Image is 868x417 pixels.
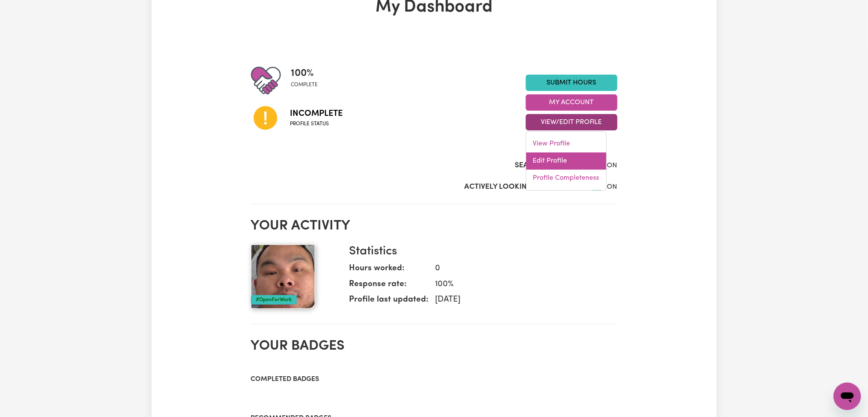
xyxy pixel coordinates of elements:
[607,184,617,190] span: ON
[834,383,861,410] iframe: Button to launch messaging window
[291,66,318,81] span: 100 %
[526,153,606,170] a: Edit Profile
[251,218,617,234] h2: Your activity
[429,278,611,291] dd: 100 %
[291,66,325,96] div: Profile completeness: 100%
[526,75,617,91] a: Submit Hours
[290,107,343,120] span: Incomplete
[607,162,617,169] span: ON
[515,160,580,171] label: Search Visibility
[349,294,429,310] dt: Profile last updated:
[526,94,617,111] button: My Account
[429,294,611,306] dd: [DATE]
[526,136,606,153] a: View Profile
[251,338,617,354] h2: Your badges
[251,295,297,305] div: #OpenForWork
[349,245,611,259] h3: Statistics
[526,170,606,187] a: Profile Completeness
[291,81,318,89] span: complete
[349,278,429,294] dt: Response rate:
[349,263,429,278] dt: Hours worked:
[465,181,580,193] label: Actively Looking for Clients
[251,375,617,384] h3: Completed badges
[526,114,617,130] button: View/Edit Profile
[526,132,607,191] div: View/Edit Profile
[290,120,343,128] span: Profile status
[251,245,315,309] img: Your profile picture
[429,263,611,275] dd: 0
